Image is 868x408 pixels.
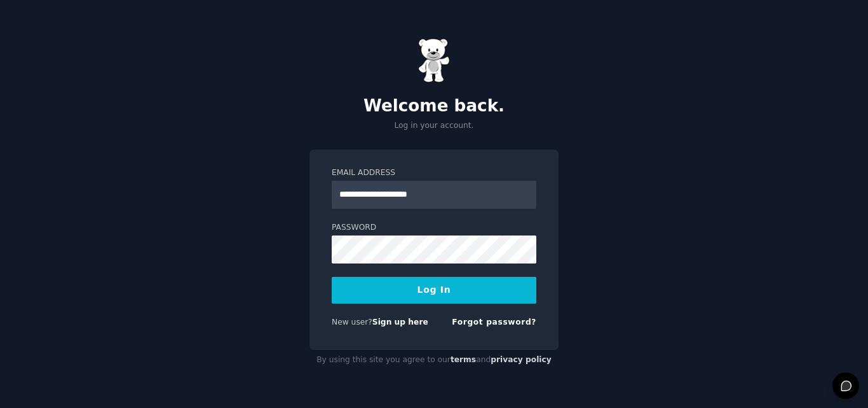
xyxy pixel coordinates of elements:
[332,277,536,304] button: Log In
[451,355,476,364] a: terms
[332,167,536,179] label: Email Address
[418,38,450,83] img: Gummy Bear
[491,355,552,364] a: privacy policy
[452,318,536,327] a: Forgot password?
[309,350,559,370] div: By using this site you agree to our and
[309,120,559,132] p: Log in your account.
[309,96,559,116] h2: Welcome back.
[372,318,428,327] a: Sign up here
[332,222,536,234] label: Password
[332,318,372,327] span: New user?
